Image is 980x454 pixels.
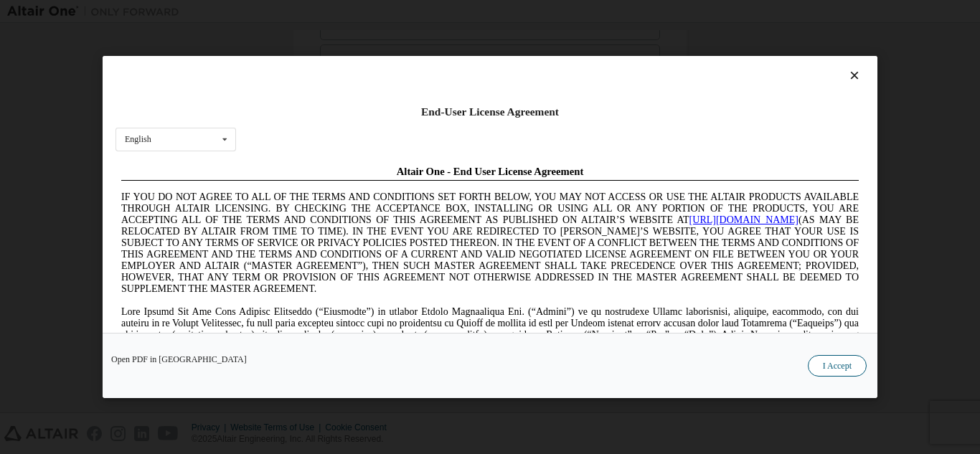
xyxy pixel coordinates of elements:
span: Altair One - End User License Agreement [281,6,468,17]
a: Open PDF in [GEOGRAPHIC_DATA] [111,355,247,364]
span: IF YOU DO NOT AGREE TO ALL OF THE TERMS AND CONDITIONS SET FORTH BELOW, YOU MAY NOT ACCESS OR USE... [6,32,743,134]
a: [URL][DOMAIN_NAME] [574,55,683,65]
div: End-User License Agreement [116,105,864,119]
button: I Accept [808,355,867,377]
div: English [125,135,151,143]
span: Lore Ipsumd Sit Ame Cons Adipisc Elitseddo (“Eiusmodte”) in utlabor Etdolo Magnaaliqua Eni. (“Adm... [6,146,743,249]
